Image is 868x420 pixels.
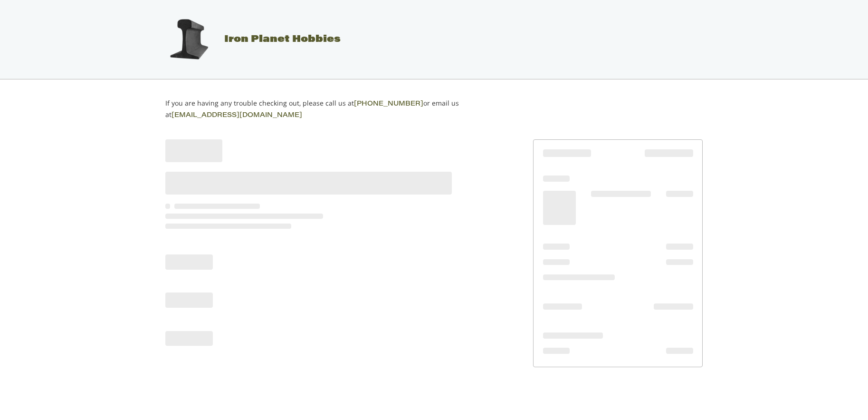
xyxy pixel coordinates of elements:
a: [PHONE_NUMBER] [354,101,423,107]
a: Iron Planet Hobbies [155,35,341,44]
span: Iron Planet Hobbies [224,35,341,44]
a: [EMAIL_ADDRESS][DOMAIN_NAME] [172,112,302,119]
img: Iron Planet Hobbies [165,16,212,63]
p: If you are having any trouble checking out, please call us at or email us at [165,98,489,121]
